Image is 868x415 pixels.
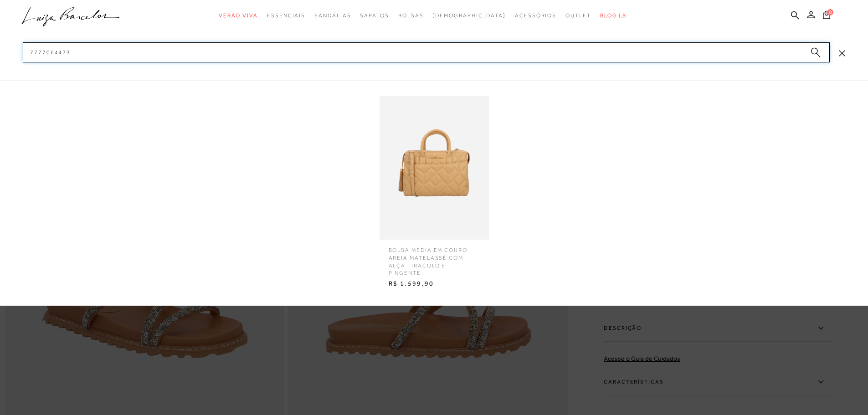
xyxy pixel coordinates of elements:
[23,42,830,62] input: Buscar.
[515,7,556,24] a: categoryNavScreenReaderText
[360,7,389,24] a: categoryNavScreenReaderText
[267,12,305,19] span: Essenciais
[432,7,506,24] a: noSubCategoriesText
[820,10,833,22] button: 0
[360,12,389,19] span: Sapatos
[219,7,258,24] a: categoryNavScreenReaderText
[219,12,258,19] span: Verão Viva
[377,96,491,291] a: BOLSA MÉDIA EM COURO AREIA MATELASSÊ COM ALÇA TIRACOLO E PINGENTE BOLSA MÉDIA EM COURO AREIA MATE...
[827,9,833,15] span: 0
[398,12,424,19] span: Bolsas
[314,7,351,24] a: categoryNavScreenReaderText
[432,12,506,19] span: [DEMOGRAPHIC_DATA]
[382,240,487,277] span: BOLSA MÉDIA EM COURO AREIA MATELASSÊ COM ALÇA TIRACOLO E PINGENTE
[398,7,424,24] a: categoryNavScreenReaderText
[515,12,556,19] span: Acessórios
[314,12,351,19] span: Sandálias
[267,7,305,24] a: categoryNavScreenReaderText
[565,7,591,24] a: categoryNavScreenReaderText
[565,12,591,19] span: Outlet
[600,12,627,19] span: BLOG LB
[380,96,489,240] img: BOLSA MÉDIA EM COURO AREIA MATELASSÊ COM ALÇA TIRACOLO E PINGENTE
[600,7,627,24] a: BLOG LB
[382,277,487,291] span: R$ 1.599,90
